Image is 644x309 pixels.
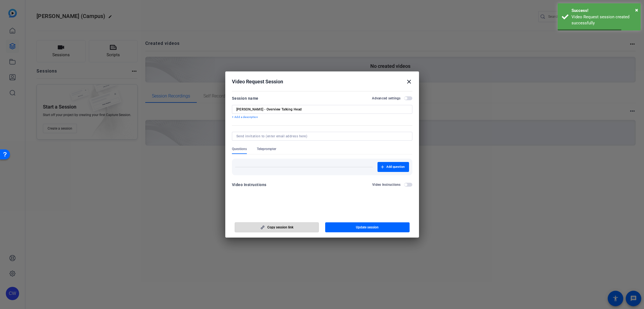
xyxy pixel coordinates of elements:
button: Update session [325,222,410,232]
div: Video Request Session [232,78,412,85]
div: Session name [232,95,258,102]
span: Teleprompter [257,147,276,151]
input: Enter Session Name [236,107,408,112]
span: Update session [356,225,379,230]
span: Questions [232,147,247,151]
span: × [635,7,638,13]
span: Add question [386,165,405,169]
button: Close [635,6,638,14]
input: Send invitation to (enter email address here) [236,134,406,138]
button: Copy session link [235,222,319,232]
mat-icon: close [406,78,412,85]
button: Add question [377,162,409,172]
p: + Add a description [232,115,412,119]
h2: Video Instructions [372,182,401,187]
div: Video Request session created successfully [571,14,637,26]
div: Success! [571,7,637,14]
div: Video Instructions [232,181,267,188]
span: Copy session link [267,225,293,230]
h2: Advanced settings [372,96,400,101]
